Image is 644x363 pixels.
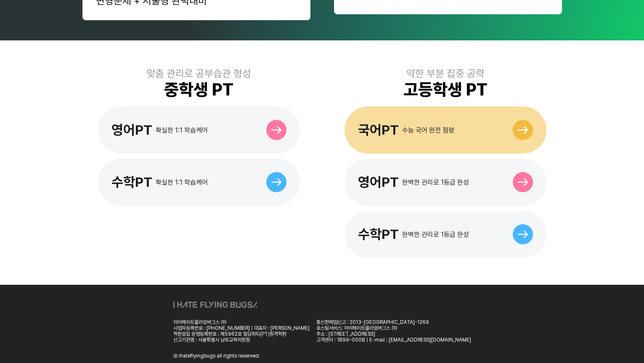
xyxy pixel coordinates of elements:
div: 아이헤이트플라잉버그스 ㈜ [173,319,310,325]
div: 호스팅서비스: 아이헤이트플라잉버그스 ㈜ [316,325,471,331]
div: 고등학생 PT [403,79,488,100]
div: 고객센터 : 1899-0508 | E-mail : [EMAIL_ADDRESS][DOMAIN_NAME] [316,337,471,343]
div: 확실한 1:1 학습케어 [156,178,208,186]
div: Ⓒ ihateflyingbugs all rights reserved. [173,353,260,359]
div: 맞춤 관리로 공부습관 형성 [146,67,251,79]
div: 완벽한 관리로 1등급 완성 [402,231,469,238]
div: 통신판매업신고 : 2013-[GEOGRAPHIC_DATA]-1269 [316,319,471,325]
div: 중학생 PT [164,79,233,100]
div: 수학PT [111,174,152,190]
div: 약한 부분 집중 공략 [406,67,485,79]
div: 주소 : [STREET_ADDRESS] [316,331,471,337]
div: 국어PT [358,122,399,138]
img: ihateflyingbugs [173,302,257,308]
div: 영어PT [358,174,399,190]
div: 사업자등록번호 : [PHONE_NUMBER] | 대표자 : [PERSON_NAME] [173,325,310,331]
div: 수학PT [358,226,399,242]
div: 확실한 1:1 학습케어 [156,126,208,134]
div: 신고기관명 : 서울특별시 남부교육지원청 [173,337,310,343]
div: 학원설립 운영등록번호 : 제5962호 밀당피티(PT)원격학원 [173,331,310,337]
div: 완벽한 관리로 1등급 완성 [402,178,469,186]
div: 영어PT [111,122,152,138]
div: 수능 국어 완전 점령 [402,126,454,134]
